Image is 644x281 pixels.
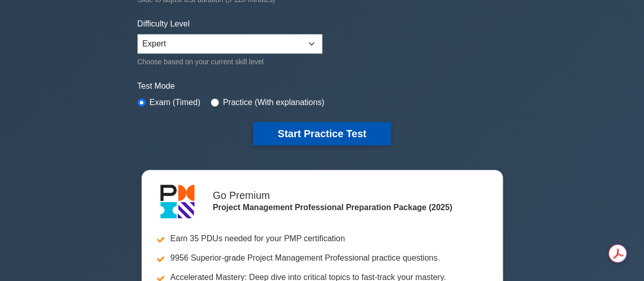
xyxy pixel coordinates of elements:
[137,80,507,92] label: Test Mode
[137,56,322,68] div: Choose based on your current skill level
[150,96,201,109] label: Exam (Timed)
[223,96,324,109] label: Practice (With explanations)
[253,122,390,145] button: Start Practice Test
[137,18,190,30] label: Difficulty Level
